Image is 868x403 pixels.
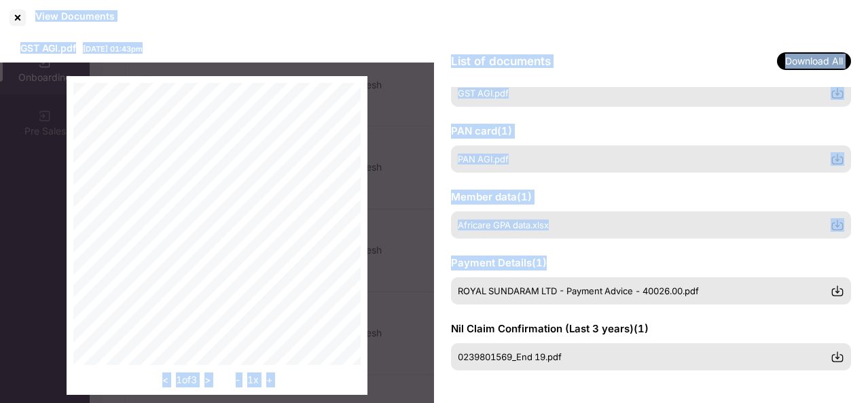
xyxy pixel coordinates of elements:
[458,154,509,164] span: PAN AGI.pdf
[200,372,215,388] button: >
[458,220,549,230] span: Africare GPA data.xlsx
[458,88,509,99] span: GST AGI.pdf
[451,256,547,269] span: Payment Details ( 1 )
[831,86,844,100] img: svg+xml;base64,PHN2ZyBpZD0iRG93bmxvYWQtMzJ4MzIiIHhtbG5zPSJodHRwOi8vd3d3LnczLm9yZy8yMDAwL3N2ZyIgd2...
[777,52,851,70] span: Download All
[262,372,276,388] button: +
[831,284,844,298] img: svg+xml;base64,PHN2ZyBpZD0iRG93bmxvYWQtMzJ4MzIiIHhtbG5zPSJodHRwOi8vd3d3LnczLm9yZy8yMDAwL3N2ZyIgd2...
[458,351,562,362] span: 0239801569_End 19.pdf
[20,42,76,54] span: GST AGI.pdf
[831,218,844,232] img: svg+xml;base64,PHN2ZyBpZD0iRG93bmxvYWQtMzJ4MzIiIHhtbG5zPSJodHRwOi8vd3d3LnczLm9yZy8yMDAwL3N2ZyIgd2...
[158,372,215,388] div: 1 of 3
[451,54,551,68] span: List of documents
[158,372,173,388] button: <
[451,190,532,203] span: Member data ( 1 )
[451,322,649,335] span: Nil Claim Confirmation (Last 3 years) ( 1 )
[458,285,699,296] span: ROYAL SUNDARAM LTD - Payment Advice - 40026.00.pdf
[831,350,844,364] img: svg+xml;base64,PHN2ZyBpZD0iRG93bmxvYWQtMzJ4MzIiIHhtbG5zPSJodHRwOi8vd3d3LnczLm9yZy8yMDAwL3N2ZyIgd2...
[232,372,244,388] button: -
[35,10,115,22] div: View Documents
[831,152,844,166] img: svg+xml;base64,PHN2ZyBpZD0iRG93bmxvYWQtMzJ4MzIiIHhtbG5zPSJodHRwOi8vd3d3LnczLm9yZy8yMDAwL3N2ZyIgd2...
[83,44,143,54] span: [DATE] 01:43pm
[451,124,512,137] span: PAN card ( 1 )
[232,372,276,388] div: 1 x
